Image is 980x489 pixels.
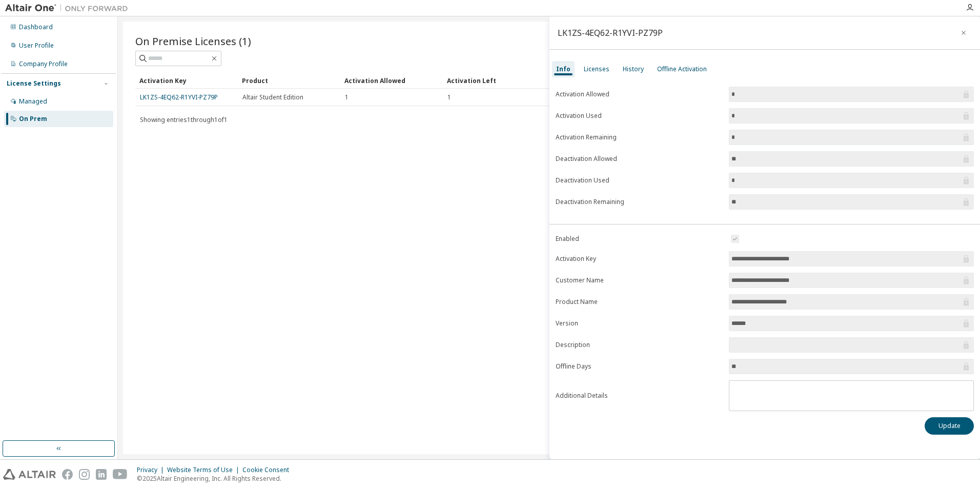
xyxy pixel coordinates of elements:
div: Cookie Consent [242,466,295,474]
label: Activation Allowed [556,90,723,98]
div: Activation Left [447,72,541,89]
div: Product [242,72,336,89]
div: Info [556,65,570,73]
label: Deactivation Allowed [556,155,723,163]
div: Offline Activation [657,65,707,73]
span: 1 [345,93,349,101]
button: Update [925,417,974,435]
img: facebook.svg [62,469,73,480]
div: Dashboard [19,23,53,31]
label: Customer Name [556,276,723,284]
div: Activation Key [139,72,234,89]
p: © 2025 Altair Engineering, Inc. All Rights Reserved. [137,474,295,483]
img: Altair One [5,3,133,13]
img: youtube.svg [113,469,128,480]
label: Activation Key [556,255,723,263]
label: Version [556,319,723,328]
div: Privacy [137,466,167,474]
label: Offline Days [556,362,723,371]
label: Activation Used [556,112,723,120]
img: instagram.svg [79,469,90,480]
label: Additional Details [556,392,723,400]
span: Showing entries 1 through 1 of 1 [140,115,228,124]
span: Altair Student Edition [242,93,303,101]
img: altair_logo.svg [3,469,56,480]
img: linkedin.svg [96,469,107,480]
div: License Settings [7,79,61,88]
label: Description [556,341,723,349]
div: On Prem [19,115,47,123]
div: Managed [19,97,47,106]
div: Activation Allowed [344,72,439,89]
label: Enabled [556,235,723,243]
label: Deactivation Used [556,176,723,185]
div: Licenses [584,65,609,73]
span: On Premise Licenses (1) [135,34,251,48]
label: Product Name [556,298,723,306]
a: LK1ZS-4EQ62-R1YVI-PZ79P [140,93,218,101]
div: Website Terms of Use [167,466,242,474]
label: Activation Remaining [556,133,723,141]
div: User Profile [19,42,54,50]
div: Company Profile [19,60,68,68]
span: 1 [447,93,451,101]
div: History [623,65,644,73]
div: LK1ZS-4EQ62-R1YVI-PZ79P [558,29,663,37]
label: Deactivation Remaining [556,198,723,206]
